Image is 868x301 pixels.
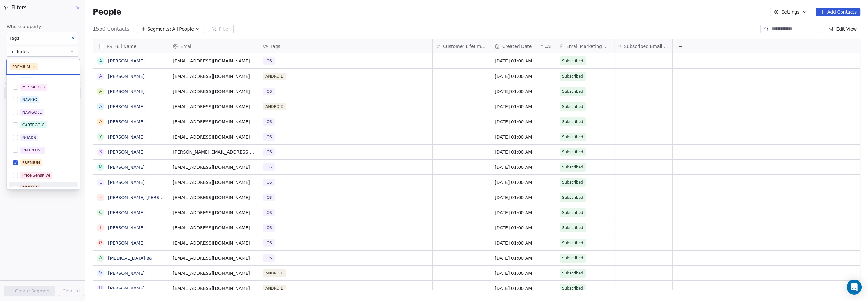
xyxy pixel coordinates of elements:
div: PREMIUM [12,64,30,70]
div: Price Sensitive [22,173,50,178]
div: CARTEGGIO [22,122,45,128]
div: MESSAGGIO [22,84,45,90]
div: PATENTINO [22,147,44,153]
div: NOADS [22,135,36,140]
div: REGALO [22,185,38,191]
div: PREMIUM [22,160,40,166]
div: NAVIGO [22,97,37,103]
div: NAVIGO3D [22,109,43,115]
